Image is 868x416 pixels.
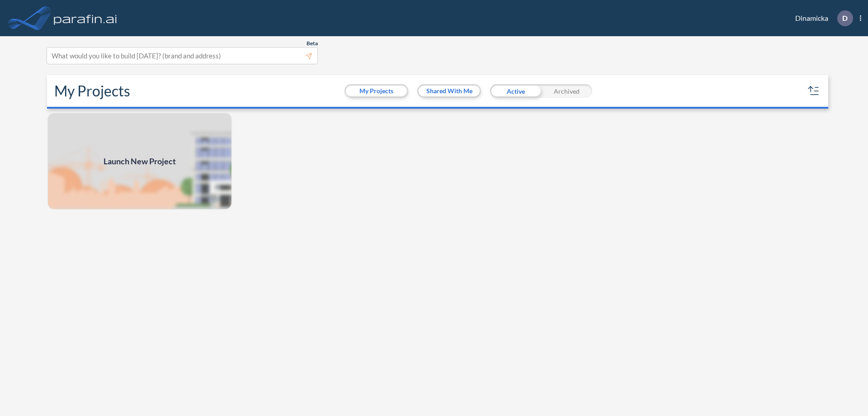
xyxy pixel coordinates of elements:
[307,40,318,47] span: Beta
[47,112,232,210] img: add
[782,10,861,26] div: Dinamicka
[47,112,232,210] a: Launch New Project
[54,82,130,100] h2: My Projects
[419,86,480,96] button: Shared With Me
[52,9,119,27] img: logo
[541,84,592,98] div: Archived
[346,86,407,96] button: My Projects
[842,14,848,22] p: D
[807,84,821,98] button: sort
[490,84,541,98] div: Active
[104,155,176,167] span: Launch New Project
